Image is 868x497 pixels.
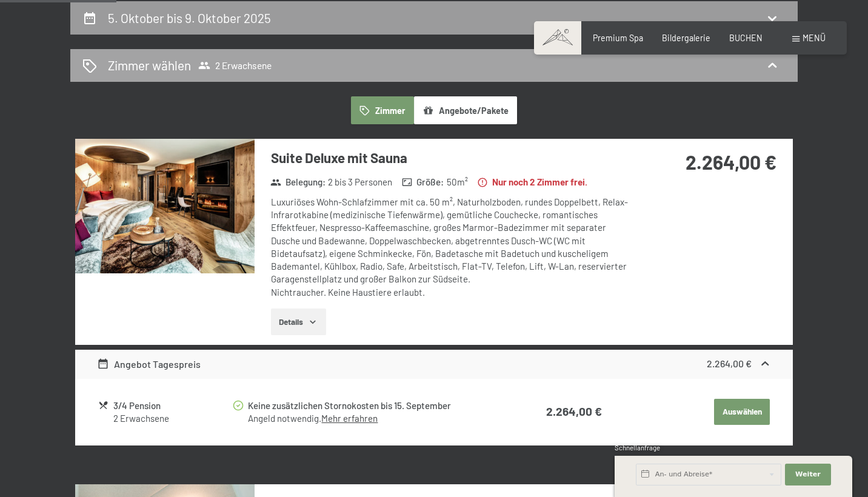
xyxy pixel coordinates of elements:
[402,176,444,188] strong: Größe :
[546,404,602,418] strong: 2.264,00 €
[414,96,517,124] button: Angebote/Pakete
[729,33,763,43] a: BUCHEN
[75,350,793,379] div: Angebot Tagespreis2.264,00 €
[803,33,826,43] span: Menü
[108,56,191,74] h2: Zimmer wählen
[108,10,271,25] h2: 5. Oktober bis 9. Oktober 2025
[75,139,255,273] img: mss_renderimg.php
[113,412,232,425] div: 2 Erwachsene
[248,412,500,425] div: Angeld notwendig.
[328,176,392,188] span: 2 bis 3 Personen
[686,150,776,173] strong: 2.264,00 €
[321,413,378,424] a: Mehr erfahren
[97,357,201,372] div: Angebot Tagespreis
[662,33,710,43] a: Bildergalerie
[351,96,414,124] button: Zimmer
[271,309,326,335] button: Details
[714,399,770,425] button: Auswählen
[593,33,643,43] a: Premium Spa
[477,176,587,188] strong: Nur noch 2 Zimmer frei.
[707,358,752,369] strong: 2.264,00 €
[198,59,272,72] span: 2 Erwachsene
[447,176,468,188] span: 50 m²
[615,444,660,452] span: Schnellanfrage
[113,399,232,413] div: 3/4 Pension
[270,176,326,188] strong: Belegung :
[271,148,632,167] h3: Suite Deluxe mit Sauna
[785,464,831,485] button: Weiter
[271,196,632,299] div: Luxuriöses Wohn-Schlafzimmer mit ca. 50 m², Naturholzboden, rundes Doppelbett, Relax-Infrarotkabi...
[248,399,500,413] div: Keine zusätzlichen Stornokosten bis 15. September
[795,470,821,479] span: Weiter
